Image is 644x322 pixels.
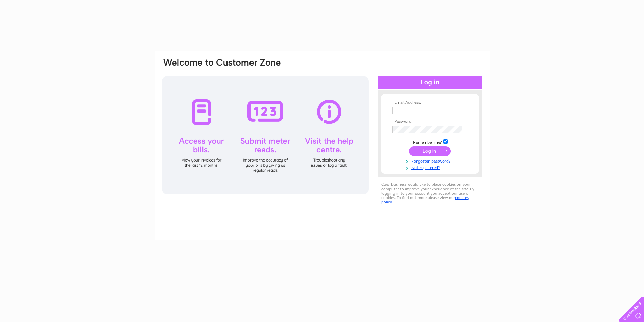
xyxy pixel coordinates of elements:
[409,146,451,156] input: Submit
[392,164,469,170] a: Not registered?
[391,100,469,105] th: Email Address:
[381,195,469,204] a: cookies policy
[391,119,469,124] th: Password:
[378,179,482,208] div: Clear Business would like to place cookies on your computer to improve your experience of the sit...
[392,157,469,164] a: Forgotten password?
[391,138,469,145] td: Remember me?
